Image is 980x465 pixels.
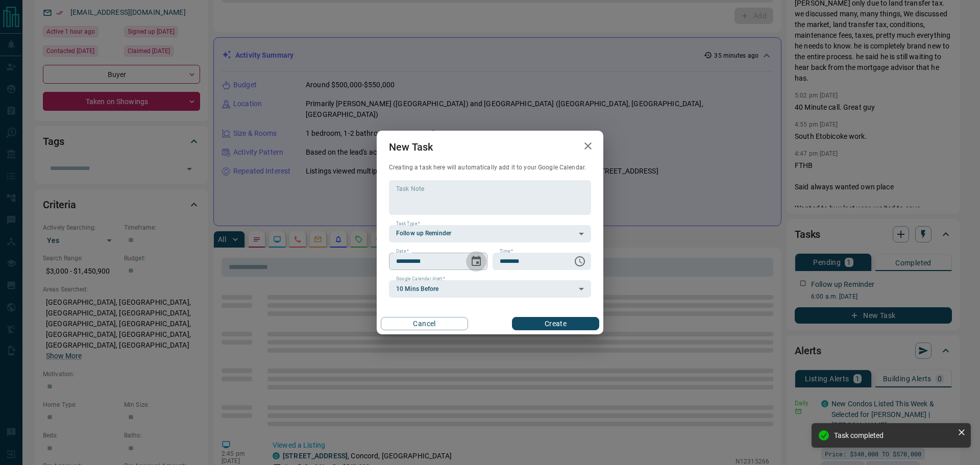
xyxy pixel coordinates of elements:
[377,131,445,163] h2: New Task
[389,225,591,242] div: Follow up Reminder
[389,163,591,172] p: Creating a task here will automatically add it to your Google Calendar.
[500,248,513,255] label: Time
[396,248,409,255] label: Date
[396,221,420,227] label: Task Type
[466,251,486,272] button: Choose date, selected date is Oct 16, 2025
[570,251,590,272] button: Choose time, selected time is 6:00 AM
[381,317,468,330] button: Cancel
[389,280,591,298] div: 10 Mins Before
[512,317,599,330] button: Create
[834,431,953,439] div: Task completed
[396,276,445,282] label: Google Calendar Alert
